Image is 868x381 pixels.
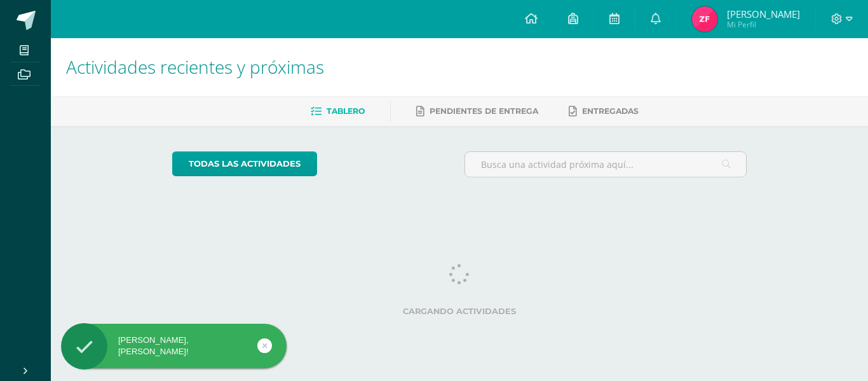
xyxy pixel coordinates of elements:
[692,6,717,32] img: b84f1c856ff6d210f0e690298216de9b.png
[311,101,365,121] a: Tablero
[416,101,538,121] a: Pendientes de entrega
[727,19,800,30] span: Mi Perfil
[582,106,639,116] span: Entregadas
[569,101,639,121] a: Entregadas
[430,106,538,116] span: Pendientes de entrega
[172,151,317,176] a: todas las Actividades
[727,8,800,20] span: [PERSON_NAME]
[465,152,747,177] input: Busca una actividad próxima aquí...
[61,335,287,357] div: [PERSON_NAME], [PERSON_NAME]!
[327,106,365,116] span: Tablero
[66,55,324,79] span: Actividades recientes y próximas
[172,307,747,316] label: Cargando actividades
